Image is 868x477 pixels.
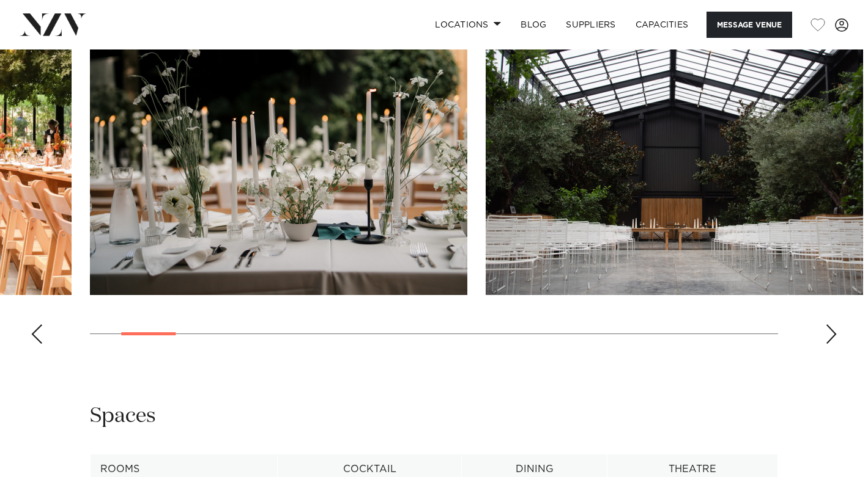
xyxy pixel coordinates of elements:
a: Locations [425,12,511,38]
a: Capacities [626,12,699,38]
h2: Spaces [90,402,156,430]
a: BLOG [511,12,556,38]
swiper-slide: 3 / 22 [486,18,863,295]
a: SUPPLIERS [556,12,625,38]
button: Message Venue [707,12,792,38]
swiper-slide: 2 / 22 [90,18,467,295]
img: nzv-logo.png [20,13,86,35]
